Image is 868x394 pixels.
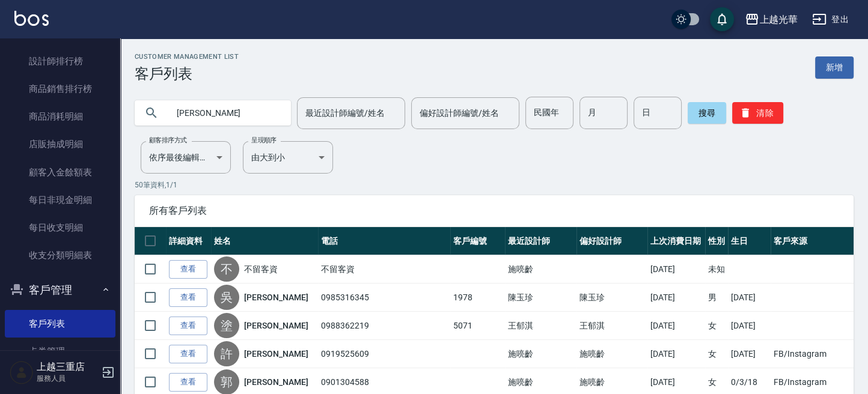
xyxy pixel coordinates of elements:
td: 王郁淇 [576,312,648,340]
button: save [710,7,734,31]
a: 商品銷售排行榜 [5,75,115,103]
th: 姓名 [211,227,318,255]
button: 清除 [732,102,783,124]
td: 0919525609 [318,340,450,368]
label: 呈現順序 [251,136,277,145]
td: 陳玉珍 [505,283,576,312]
td: [DATE] [728,340,771,368]
td: 王郁淇 [505,312,576,340]
a: 查看 [169,373,207,392]
td: 不留客資 [318,255,450,283]
a: 每日收支明細 [5,214,115,241]
th: 上次消費日期 [647,227,704,255]
td: 男 [705,283,729,312]
th: 性別 [705,227,729,255]
td: [DATE] [728,283,771,312]
div: 吳 [214,285,239,310]
a: 設計師排行榜 [5,47,115,75]
img: Logo [14,11,49,26]
button: 客戶管理 [5,274,115,306]
td: [DATE] [647,312,704,340]
td: 施喨齡 [505,340,576,368]
button: 搜尋 [688,102,726,124]
a: [PERSON_NAME] [244,291,308,303]
a: 店販抽成明細 [5,130,115,158]
p: 服務人員 [37,373,98,384]
p: 50 筆資料, 1 / 1 [135,180,854,190]
td: [DATE] [647,283,704,312]
a: 查看 [169,288,207,307]
td: [DATE] [728,312,771,340]
a: 新增 [815,56,854,79]
td: 女 [705,340,729,368]
td: 施喨齡 [576,340,648,368]
a: 卡券管理 [5,338,115,365]
h3: 客戶列表 [135,65,239,82]
h2: Customer Management List [135,53,239,61]
td: 施喨齡 [505,255,576,283]
th: 最近設計師 [505,227,576,255]
td: 陳玉珍 [576,283,648,312]
div: 由大到小 [243,141,333,174]
div: 不 [214,256,239,282]
th: 客戶來源 [771,227,854,255]
td: 未知 [705,255,729,283]
th: 客戶編號 [450,227,505,255]
a: [PERSON_NAME] [244,320,308,332]
div: 上越光華 [759,12,798,27]
a: [PERSON_NAME] [244,376,308,388]
td: 1978 [450,283,505,312]
div: 塗 [214,313,239,338]
span: 所有客戶列表 [149,205,839,217]
a: 客戶列表 [5,310,115,338]
td: 0988362219 [318,312,450,340]
a: 收支分類明細表 [5,241,115,269]
a: 不留客資 [244,263,278,275]
th: 偏好設計師 [576,227,648,255]
input: 搜尋關鍵字 [168,97,281,129]
a: [PERSON_NAME] [244,348,308,360]
td: [DATE] [647,340,704,368]
img: Person [10,360,34,384]
div: 依序最後編輯時間 [141,141,231,174]
td: [DATE] [647,255,704,283]
a: 每日非現金明細 [5,186,115,214]
th: 生日 [728,227,771,255]
label: 顧客排序方式 [149,136,187,145]
button: 登出 [807,8,854,31]
button: 上越光華 [740,7,802,32]
a: 商品消耗明細 [5,103,115,130]
td: 0985316345 [318,283,450,312]
a: 查看 [169,345,207,363]
th: 電話 [318,227,450,255]
td: 5071 [450,312,505,340]
th: 詳細資料 [166,227,211,255]
a: 查看 [169,317,207,335]
h5: 上越三重店 [37,361,98,373]
div: 許 [214,341,239,366]
a: 顧客入金餘額表 [5,159,115,186]
td: FB/Instagram [771,340,854,368]
td: 女 [705,312,729,340]
a: 查看 [169,260,207,279]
